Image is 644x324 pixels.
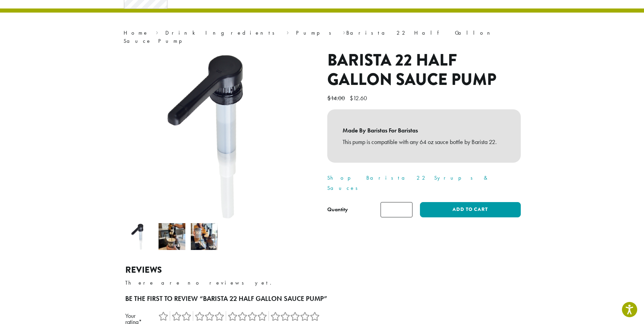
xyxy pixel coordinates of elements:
[195,311,224,321] a: 3 of 5 stars
[327,174,490,192] a: Shop Barista 22 Syrups & Sauces
[125,278,519,288] p: There are no reviews yet.
[296,29,336,36] a: Pumps
[270,311,319,321] a: 5 of 5 stars
[125,294,327,303] span: Be the first to review “Barista 22 Half Gallon Sauce Pump”
[158,311,168,321] a: 1 of 5 stars
[227,311,267,321] a: 4 of 5 stars
[343,136,505,148] p: This pump is compatible with any 64 oz sauce bottle by Barista 22.
[327,51,521,90] h1: Barista 22 Half Gallon Sauce Pump
[350,94,369,102] bdi: 12.60
[124,29,149,36] a: Home
[343,26,345,37] span: ›
[420,202,520,217] button: Add to cart
[125,265,519,275] h2: Reviews
[327,94,347,102] bdi: 14.00
[165,29,279,36] a: Drink Ingredients
[126,223,153,250] img: Barista 22 Half Gallon Sauce Pump
[124,29,521,45] nav: Breadcrumb
[156,26,158,37] span: ›
[327,94,331,102] span: $
[159,223,185,250] img: Barista 22 Half Gallon Sauce Pump - Image 2
[381,202,412,217] input: Product quantity
[191,223,218,250] img: Barista 22 Half Gallon Sauce Pump - Image 3
[171,311,191,321] a: 2 of 5 stars
[287,26,289,37] span: ›
[350,94,353,102] span: $
[327,205,348,214] div: Quantity
[343,125,505,136] b: Made By Baristas For Baristas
